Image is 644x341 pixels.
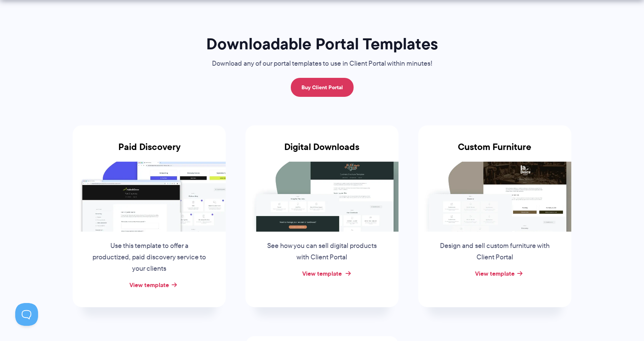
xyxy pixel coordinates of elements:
p: Download any of our portal templates to use in Client Portal within minutes! [194,58,450,69]
a: View template [475,269,515,278]
h1: Downloadable Portal Templates [194,34,450,54]
h3: Paid Discovery [73,142,226,161]
iframe: Toggle Customer Support [15,303,38,326]
h3: Digital Downloads [245,142,399,161]
p: Design and sell custom furniture with Client Portal [437,240,553,263]
p: See how you can sell digital products with Client Portal [264,240,380,263]
h3: Custom Furniture [418,142,571,161]
a: View template [302,269,342,278]
a: View template [129,280,169,289]
p: Use this template to offer a productized, paid discovery service to your clients [91,240,207,275]
a: Buy Client Portal [291,78,354,97]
